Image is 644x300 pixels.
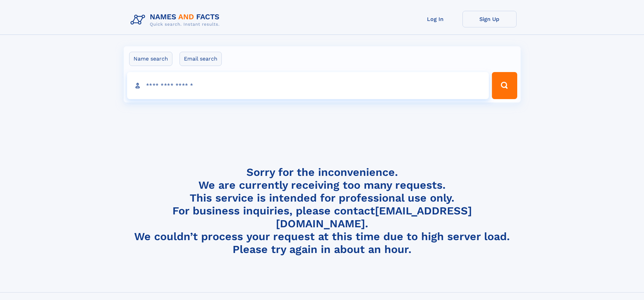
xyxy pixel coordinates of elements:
[492,72,517,99] button: Search Button
[276,204,472,230] a: [EMAIL_ADDRESS][DOMAIN_NAME]
[128,166,517,256] h4: Sorry for the inconvenience. We are currently receiving too many requests. This service is intend...
[408,11,462,27] a: Log In
[129,52,172,66] label: Name search
[462,11,517,27] a: Sign Up
[180,52,222,66] label: Email search
[128,11,225,29] img: Logo Names and Facts
[127,72,489,99] input: search input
